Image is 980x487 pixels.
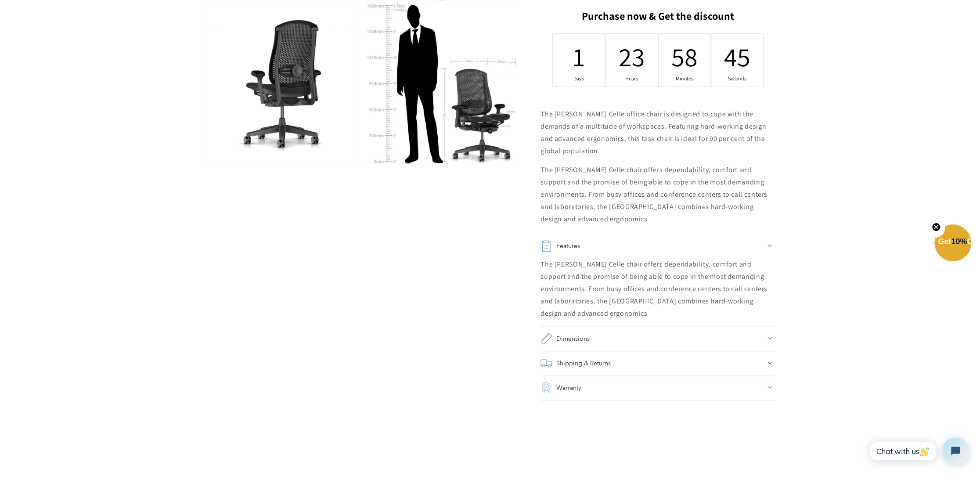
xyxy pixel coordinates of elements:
h2: Purchase now & Get the discount [540,10,775,27]
summary: Shipping & Returns [540,351,775,375]
img: Herman Miller Celle Office Chair Renewed by Chairorama | Grey - chairorama [206,4,357,163]
h2: Dimensions [556,332,590,345]
div: 45 [731,40,743,74]
h2: Shipping & Returns [556,357,611,369]
summary: Dimensions [540,326,775,351]
button: Close teaser [927,217,945,238]
div: Hours [626,75,638,82]
span: The [PERSON_NAME] Celle office chair is designed to cope with the demands of a multitude of works... [540,109,766,155]
div: 58 [679,40,690,74]
span: Get Off [938,237,978,246]
h2: Warranty [556,382,581,394]
img: guarantee.png [540,382,552,393]
div: Seconds [731,75,743,82]
div: 1 [573,40,584,74]
h2: Features [556,240,580,252]
div: The [PERSON_NAME] Celle chair offers dependability, comfort and support and the promise of being ... [540,258,775,320]
iframe: Tidio Chat [860,430,976,472]
div: Minutes [679,75,690,82]
summary: Features [540,234,775,258]
summary: Warranty [540,375,775,400]
span: The [PERSON_NAME] Celle chair offers dependability, comfort and support and the promise of being ... [540,165,767,224]
div: 23 [626,40,638,74]
img: Herman Miller Celle Office Chair Renewed by Chairorama | Grey - chairorama [366,4,517,163]
span: 10% [951,237,967,246]
div: Get10%OffClose teaser [934,225,971,262]
div: Days [573,75,584,82]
